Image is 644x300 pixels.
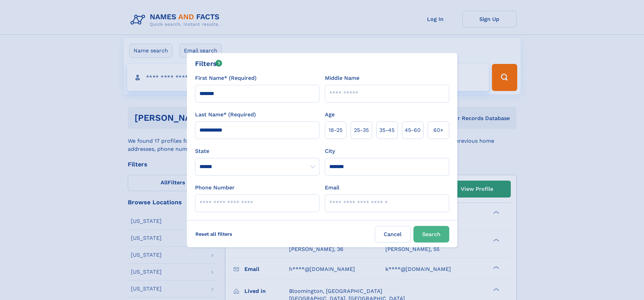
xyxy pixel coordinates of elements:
label: Reset all filters [191,226,237,242]
button: Search [413,226,449,243]
label: State [195,147,319,155]
span: 45‑60 [405,126,421,134]
label: Phone Number [195,184,235,192]
label: Last Name* (Required) [195,111,256,119]
label: Cancel [375,226,411,243]
label: First Name* (Required) [195,74,257,82]
span: 60+ [433,126,444,134]
label: Middle Name [325,74,359,82]
div: Filters [195,59,222,69]
label: Email [325,184,339,192]
span: 18‑25 [329,126,342,134]
label: City [325,147,335,155]
label: Age [325,111,335,119]
span: 25‑35 [354,126,369,134]
span: 35‑45 [379,126,395,134]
